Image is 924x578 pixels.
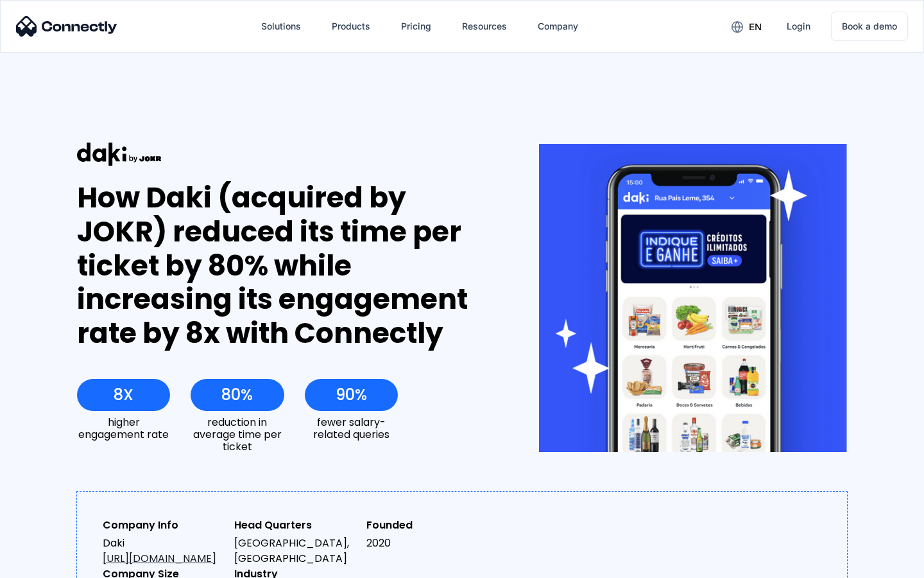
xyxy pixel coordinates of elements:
a: Login [776,11,821,42]
div: Founded [366,518,488,533]
a: [URL][DOMAIN_NAME] [103,551,216,566]
div: Resources [462,17,507,35]
a: Book a demo [831,12,908,41]
ul: Language list [26,556,77,574]
aside: Language selected: English [13,556,77,574]
div: Products [332,17,370,35]
div: Daki [103,536,224,566]
div: Head Quarters [234,518,355,533]
div: How Daki (acquired by JOKR) reduced its time per ticket by 80% while increasing its engagement ra... [77,181,492,351]
div: en [749,18,762,36]
div: Company [538,17,578,35]
img: Connectly Logo [16,16,117,37]
div: 8X [114,386,133,404]
div: 2020 [366,536,488,551]
div: Login [787,17,810,35]
div: higher engagement rate [77,416,170,441]
div: Pricing [401,17,431,35]
div: Company Info [103,518,224,533]
a: Pricing [391,11,441,42]
div: fewer salary-related queries [305,416,398,441]
div: [GEOGRAPHIC_DATA], [GEOGRAPHIC_DATA] [234,536,355,566]
div: 80% [221,386,253,404]
div: 90% [336,386,367,404]
div: reduction in average time per ticket [191,416,284,453]
div: Solutions [261,17,301,35]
